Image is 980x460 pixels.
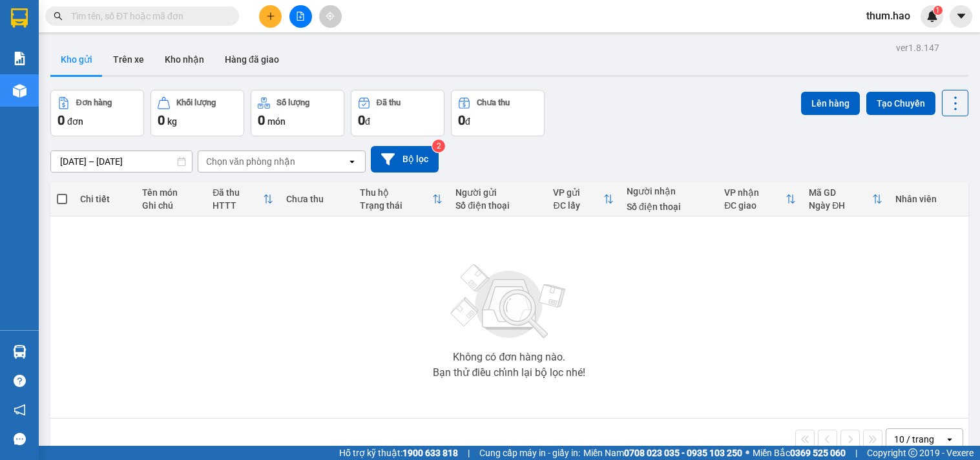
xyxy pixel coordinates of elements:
[894,433,934,446] div: 10 / trang
[13,84,26,98] img: warehouse-icon
[866,92,935,115] button: Tạo Chuyến
[206,182,280,216] th: Toggle SortBy
[80,194,129,204] div: Chi tiết
[477,98,510,107] div: Chưa thu
[13,345,26,359] img: warehouse-icon
[158,112,165,128] span: 0
[151,90,244,136] button: Khối lượng0kg
[14,433,26,445] span: message
[453,352,565,362] div: Không có đơn hàng nào.
[326,12,335,21] span: aim
[76,98,112,107] div: Đơn hàng
[50,90,144,136] button: Đơn hàng0đơn
[67,116,83,127] span: đơn
[955,10,967,22] span: caret-down
[809,187,872,198] div: Mã GD
[103,44,154,75] button: Trên xe
[142,187,200,198] div: Tên món
[351,90,444,136] button: Đã thu0đ
[468,446,470,460] span: |
[213,187,263,198] div: Đã thu
[214,44,289,75] button: Hàng đã giao
[724,200,786,211] div: ĐC giao
[353,182,450,216] th: Toggle SortBy
[553,200,603,211] div: ĐC lấy
[627,186,711,196] div: Người nhận
[553,187,603,198] div: VP gửi
[276,98,309,107] div: Số lượng
[296,12,305,21] span: file-add
[360,187,433,198] div: Thu hộ
[809,200,872,211] div: Ngày ĐH
[624,448,742,458] strong: 0708 023 035 - 0935 103 250
[347,156,357,167] svg: open
[790,448,846,458] strong: 0369 525 060
[50,44,103,75] button: Kho gửi
[627,202,711,212] div: Số điện thoại
[258,112,265,128] span: 0
[745,450,749,455] span: ⚪️
[14,404,26,416] span: notification
[319,5,342,28] button: aim
[266,12,275,21] span: plus
[176,98,216,107] div: Khối lượng
[432,140,445,152] sup: 2
[371,146,439,172] button: Bộ lọc
[895,194,961,204] div: Nhân viên
[11,8,28,28] img: logo-vxr
[267,116,286,127] span: món
[455,200,540,211] div: Số điện thoại
[142,200,200,211] div: Ghi chú
[856,8,921,24] span: thum.hao
[933,6,943,15] sup: 1
[251,90,344,136] button: Số lượng0món
[13,52,26,65] img: solution-icon
[433,368,585,378] div: Bạn thử điều chỉnh lại bộ lọc nhé!
[944,434,955,444] svg: open
[935,6,940,15] span: 1
[54,12,63,21] span: search
[896,41,939,55] div: ver 1.8.147
[402,448,458,458] strong: 1900 633 818
[451,90,545,136] button: Chưa thu0đ
[583,446,742,460] span: Miền Nam
[718,182,802,216] th: Toggle SortBy
[289,5,312,28] button: file-add
[51,151,192,172] input: Select a date range.
[444,256,574,347] img: svg+xml;base64,PHN2ZyBjbGFzcz0ibGlzdC1wbHVnX19zdmciIHhtbG5zPSJodHRwOi8vd3d3LnczLm9yZy8yMDAwL3N2Zy...
[926,10,938,22] img: icon-new-feature
[801,92,860,115] button: Lên hàng
[479,446,580,460] span: Cung cấp máy in - giấy in:
[71,9,224,23] input: Tìm tên, số ĐT hoặc mã đơn
[14,375,26,387] span: question-circle
[167,116,177,127] span: kg
[213,200,263,211] div: HTTT
[339,446,458,460] span: Hỗ trợ kỹ thuật:
[802,182,889,216] th: Toggle SortBy
[465,116,470,127] span: đ
[458,112,465,128] span: 0
[360,200,433,211] div: Trạng thái
[547,182,620,216] th: Toggle SortBy
[358,112,365,128] span: 0
[455,187,540,198] div: Người gửi
[365,116,370,127] span: đ
[724,187,786,198] div: VP nhận
[57,112,65,128] span: 0
[377,98,401,107] div: Đã thu
[855,446,857,460] span: |
[154,44,214,75] button: Kho nhận
[950,5,972,28] button: caret-down
[753,446,846,460] span: Miền Bắc
[259,5,282,28] button: plus
[908,448,917,457] span: copyright
[286,194,347,204] div: Chưa thu
[206,155,295,168] div: Chọn văn phòng nhận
